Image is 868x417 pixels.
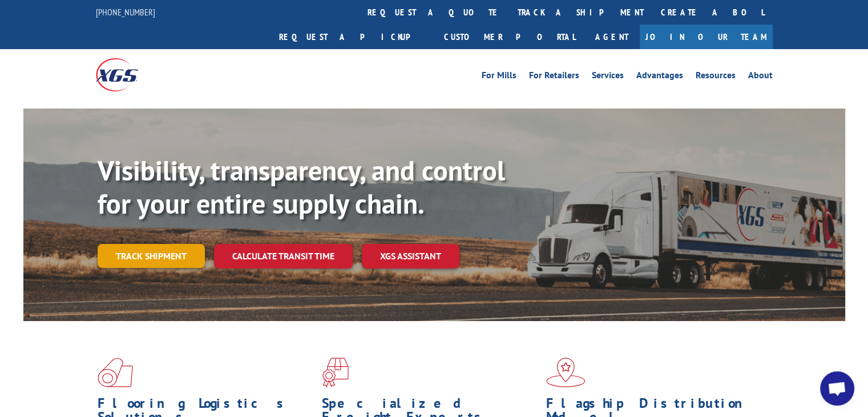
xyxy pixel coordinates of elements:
[592,71,624,83] a: Services
[482,71,516,83] a: For Mills
[748,71,773,83] a: About
[214,244,353,268] a: Calculate transit time
[435,25,584,49] a: Customer Portal
[322,358,349,387] img: xgs-icon-focused-on-flooring-red
[271,25,435,49] a: Request a pickup
[98,153,505,221] b: Visibility, transparency, and control for your entire supply chain.
[820,371,854,406] div: Open chat
[636,71,683,83] a: Advantages
[640,25,773,49] a: Join Our Team
[546,358,586,387] img: xgs-icon-flagship-distribution-model-red
[362,244,459,268] a: XGS ASSISTANT
[98,244,205,268] a: Track shipment
[696,71,736,83] a: Resources
[584,25,640,49] a: Agent
[98,358,133,387] img: xgs-icon-total-supply-chain-intelligence-red
[529,71,579,83] a: For Retailers
[96,6,155,18] a: [PHONE_NUMBER]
